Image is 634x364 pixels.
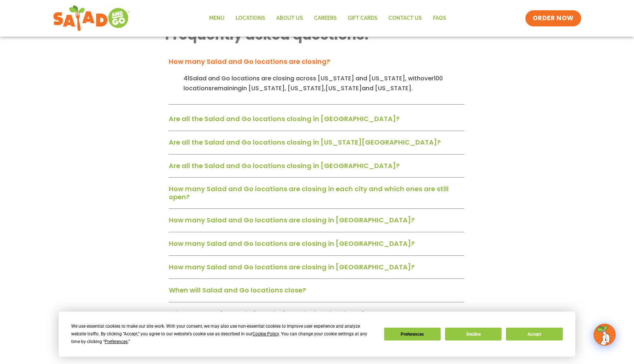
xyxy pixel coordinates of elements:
a: How many Salad and Go locations are closing in [GEOGRAPHIC_DATA]? [169,262,415,272]
div: How many Salad and Go locations are closing in each city and which ones are still open? [169,182,464,209]
button: Preferences [384,328,441,341]
span: 41 [183,74,189,83]
nav: Menu [204,10,452,27]
a: How many Salad and Go locations are closing in each city and which ones are still open? [169,184,449,201]
div: How many Salad and Go locations are closing in [GEOGRAPHIC_DATA]? [169,237,464,256]
a: Are all the Salad and Go locations closing in [GEOGRAPHIC_DATA]? [169,161,400,170]
a: ORDER NOW [525,10,581,26]
a: Are all the Salad and Go locations closing in [GEOGRAPHIC_DATA]? [169,114,400,123]
a: Careers [309,10,342,27]
span: . [411,84,413,92]
a: How many Salad and Go locations are closing in [GEOGRAPHIC_DATA]? [169,215,415,225]
span: in [US_STATE], [US_STATE], [242,84,325,92]
div: Cookie Consent Prompt [59,312,575,357]
a: When will Salad and Go locations close? [169,285,306,295]
a: FAQs [427,10,452,27]
button: Accept [506,328,562,341]
span: ORDER NOW [533,14,574,23]
div: We use essential cookies to make our site work. With your consent, we may also use non-essential ... [71,323,375,346]
img: wpChatIcon [594,324,615,345]
span: [US_STATE] [325,84,362,92]
div: Are all the Salad and Go locations closing in [GEOGRAPHIC_DATA]? [169,112,464,131]
div: How many Salad and Go locations are closing? [169,55,464,73]
a: How many Salad and Go locations are closing in [GEOGRAPHIC_DATA]? [169,239,415,248]
a: Menu [204,10,230,27]
a: About Us [271,10,309,27]
a: GIFT CARDS [342,10,383,27]
span: Salad and Go [189,74,230,83]
a: Contact Us [383,10,427,27]
div: Are all the Salad and Go locations closing in [GEOGRAPHIC_DATA]? [169,159,464,178]
span: , with [405,74,420,83]
div: How many Salad and Go locations are closing in [GEOGRAPHIC_DATA]? [169,213,464,232]
a: Are all the Salad and Go locations closing in [US_STATE][GEOGRAPHIC_DATA]? [169,138,441,147]
h2: Frequently asked questions: [165,26,468,44]
div: Where can I go instead of my closing Salad and Go location? [169,307,464,326]
div: How many Salad and Go locations are closing in [GEOGRAPHIC_DATA]? [169,260,464,279]
span: remaining [212,84,242,92]
div: When will Salad and Go locations close? [169,283,464,302]
span: Preferences [105,339,128,344]
span: and [US_STATE] [362,84,411,92]
button: Decline [445,328,502,341]
a: How many Salad and Go locations are closing? [169,57,330,66]
div: Are all the Salad and Go locations closing in [US_STATE][GEOGRAPHIC_DATA]? [169,135,464,154]
span: locations are closing across [US_STATE] and [US_STATE] [232,74,405,83]
img: new-SAG-logo-768×292 [53,4,130,33]
span: Cookie Policy [252,331,279,336]
a: Locations [230,10,271,27]
span: over [420,74,434,83]
div: How many Salad and Go locations are closing? [169,73,464,105]
a: Where can I go instead of my closing Salad and Go location? [169,309,376,318]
